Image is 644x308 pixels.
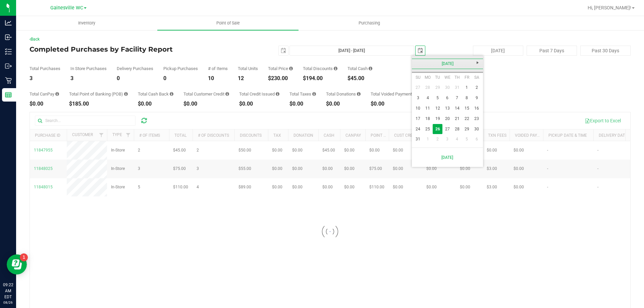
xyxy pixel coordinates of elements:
p: 09:22 AM EDT [3,282,13,300]
div: $185.00 [69,101,128,107]
a: 2 [433,134,442,144]
div: In Store Purchases [70,66,107,71]
a: Back [30,37,40,42]
div: Total Units [238,66,258,71]
i: Sum of the total prices of all purchases in the date range. [289,66,293,71]
a: 13 [442,103,452,114]
a: [DATE] [412,59,484,69]
i: Sum of the successful, non-voided cash payment transactions for all purchases in the date range. ... [369,66,372,71]
i: Sum of all round-up-to-next-dollar total price adjustments for all purchases in the date range. [357,92,361,96]
a: 25 [423,124,433,134]
span: Purchasing [350,20,389,26]
div: 10 [208,76,228,81]
div: 0 [163,76,198,81]
a: 9 [472,93,482,103]
a: 15 [462,103,472,114]
iframe: Resource center unread badge [20,253,28,261]
a: 31 [413,134,423,144]
i: Sum of the cash-back amounts from rounded-up electronic payments for all purchases in the date ra... [170,92,173,96]
div: Total Purchases [30,66,60,71]
a: Inventory [16,16,157,30]
div: 12 [238,76,258,81]
a: 27 [413,82,423,93]
a: 5 [433,93,442,103]
a: 27 [442,124,452,134]
span: Point of Sale [207,20,249,26]
div: Total Point of Banking (POB) [69,92,128,96]
a: 3 [413,93,423,103]
i: Sum of the discount values applied to the all purchases in the date range. [334,66,337,71]
a: 4 [423,93,433,103]
a: 16 [472,103,482,114]
div: Total Donations [326,92,361,96]
a: [DATE] [416,150,479,164]
span: Hi, [PERSON_NAME]! [588,5,631,10]
a: 30 [442,82,452,93]
a: 28 [423,82,433,93]
a: 24 [413,124,423,134]
a: 11 [423,103,433,114]
div: Total Customer Credit [183,92,229,96]
th: Thursday [452,72,462,82]
th: Sunday [413,72,423,82]
div: Total Cash [347,66,372,71]
div: $194.00 [303,76,337,81]
a: Next [473,57,483,68]
div: $0.00 [239,101,279,107]
inline-svg: Retail [5,77,12,84]
a: 6 [472,134,482,144]
a: 19 [433,114,442,124]
inline-svg: Reports [5,91,12,98]
a: 31 [452,82,462,93]
inline-svg: Outbound [5,63,12,69]
span: select [279,46,288,55]
i: Sum of all account credit issued for all refunds from returned purchases in the date range. [276,92,279,96]
div: Total Cash Back [138,92,173,96]
div: $0.00 [138,101,173,107]
a: 17 [413,114,423,124]
a: 1 [423,134,433,144]
a: Purchasing [299,16,440,30]
a: 7 [452,93,462,103]
div: Total Taxes [289,92,316,96]
inline-svg: Inventory [5,48,12,55]
a: 30 [472,124,482,134]
button: [DATE] [473,46,523,56]
a: 10 [413,103,423,114]
div: 0 [117,76,153,81]
button: Past 7 Days [527,46,577,56]
span: Gainesville WC [50,5,83,11]
h4: Completed Purchases by Facility Report [30,46,230,53]
div: $0.00 [289,101,316,107]
div: Total Credit Issued [239,92,279,96]
div: $0.00 [326,101,361,107]
span: Inventory [69,20,104,26]
a: 29 [433,82,442,93]
a: 26 [433,124,442,134]
a: 22 [462,114,472,124]
td: Current focused date is Tuesday, August 26, 2025 [433,124,442,134]
div: Delivery Purchases [117,66,153,71]
i: Sum of the successful, non-voided payments using account credit for all purchases in the date range. [225,92,229,96]
div: # of Items [208,66,228,71]
a: 20 [442,114,452,124]
div: Total Voided Payments [371,92,419,96]
a: Previous [412,57,422,68]
a: 4 [452,134,462,144]
div: $0.00 [30,101,59,107]
th: Friday [462,72,472,82]
th: Tuesday [433,72,442,82]
div: 3 [30,76,60,81]
a: 12 [433,103,442,114]
i: Sum of the successful, non-voided CanPay payment transactions for all purchases in the date range. [55,92,59,96]
a: 8 [462,93,472,103]
div: Total CanPay [30,92,59,96]
div: 3 [70,76,107,81]
th: Monday [423,72,433,82]
i: Sum of the successful, non-voided point-of-banking payment transactions, both via payment termina... [124,92,128,96]
inline-svg: Inbound [5,34,12,41]
a: 21 [452,114,462,124]
a: 28 [452,124,462,134]
i: Sum of the total taxes for all purchases in the date range. [312,92,316,96]
span: select [416,46,425,55]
